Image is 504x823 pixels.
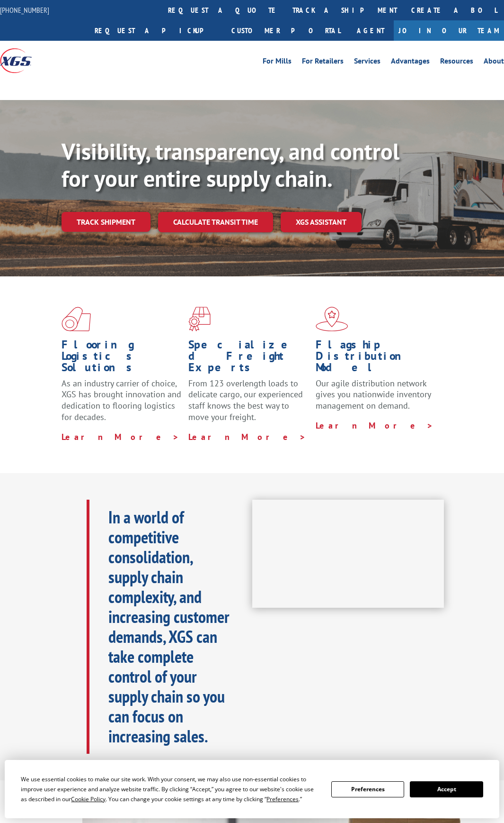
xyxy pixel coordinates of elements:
[484,57,504,68] a: About
[252,500,444,608] iframe: XGS Logistics Solutions
[188,307,211,331] img: xgs-icon-focused-on-flooring-red
[88,20,224,41] a: Request a pickup
[21,774,320,804] div: We use essential cookies to make our site work. With your consent, we may also use non-essential ...
[188,339,308,378] h1: Specialized Freight Experts
[108,506,230,747] b: In a world of competitive consolidation, supply chain complexity, and increasing customer demands...
[62,378,181,422] span: As an industry carrier of choice, XGS has brought innovation and dedication to flooring logistics...
[316,378,431,411] span: Our agile distribution network gives you nationwide inventory management on demand.
[302,57,344,68] a: For Retailers
[62,137,399,193] b: Visibility, transparency, and control for your entire supply chain.
[158,212,273,232] a: Calculate transit time
[188,378,308,431] p: From 123 overlength loads to delicate cargo, our experienced staff knows the best way to move you...
[281,212,362,232] a: XGS ASSISTANT
[316,307,348,331] img: xgs-icon-flagship-distribution-model-red
[188,431,306,442] a: Learn More >
[440,57,473,68] a: Resources
[354,57,380,68] a: Services
[263,57,292,68] a: For Mills
[394,20,504,41] a: Join Our Team
[391,57,430,68] a: Advantages
[62,212,150,232] a: Track shipment
[316,420,433,431] a: Learn More >
[410,781,483,797] button: Accept
[62,431,179,442] a: Learn More >
[62,339,181,378] h1: Flooring Logistics Solutions
[71,795,106,803] span: Cookie Policy
[62,307,91,331] img: xgs-icon-total-supply-chain-intelligence-red
[5,760,499,818] div: Cookie Consent Prompt
[331,781,404,797] button: Preferences
[316,339,435,378] h1: Flagship Distribution Model
[266,795,299,803] span: Preferences
[347,20,394,41] a: Agent
[224,20,347,41] a: Customer Portal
